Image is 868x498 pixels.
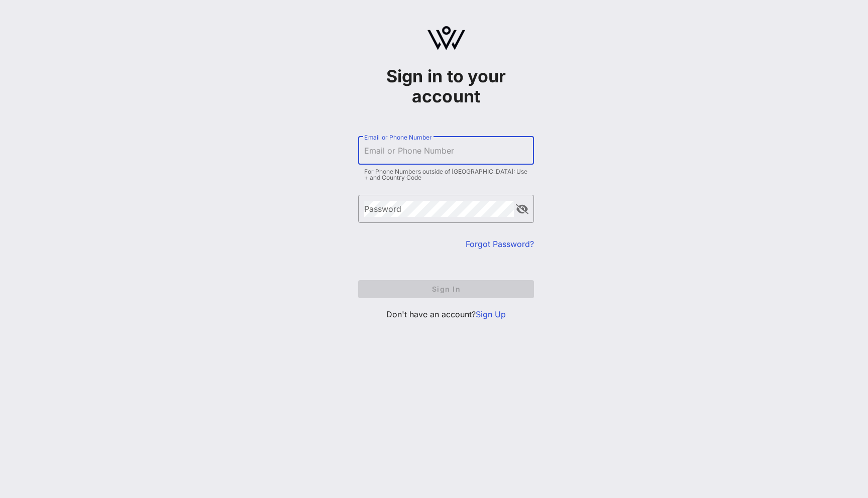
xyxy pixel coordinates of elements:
p: Don't have an account? [358,308,534,320]
h1: Sign in to your account [358,66,534,106]
button: append icon [516,204,528,214]
label: Email or Phone Number [364,134,431,141]
input: Email or Phone Number [364,143,528,159]
a: Forgot Password? [466,239,534,249]
div: For Phone Numbers outside of [GEOGRAPHIC_DATA]: Use + and Country Code [364,169,528,181]
a: Sign Up [476,309,506,319]
img: logo.svg [427,26,465,50]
